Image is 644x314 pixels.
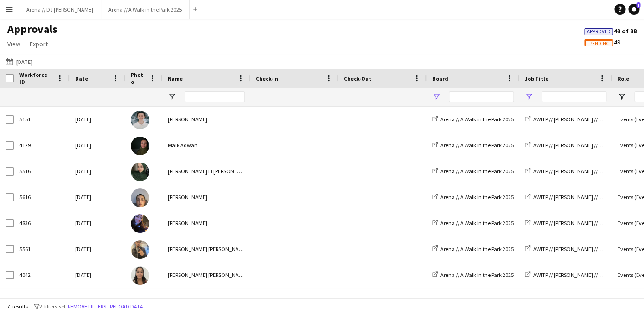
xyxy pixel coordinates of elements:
[542,91,606,102] input: Job Title Filter Input
[19,71,53,85] span: Workforce ID
[39,303,66,310] span: 2 filters set
[7,40,20,48] span: View
[587,29,611,35] span: Approved
[70,132,125,158] div: [DATE]
[14,132,70,158] div: 4129
[131,111,149,129] img: Lukas Lindberg
[131,214,149,233] img: Mahrukh Hussain
[131,240,149,259] img: Billal Ahmed Rizwan
[14,236,70,262] div: 5561
[19,0,101,19] button: Arena // DJ [PERSON_NAME]
[440,142,514,149] span: Arena // A Walk in the Park 2025
[440,194,514,201] span: Arena // A Walk in the Park 2025
[162,107,250,132] div: [PERSON_NAME]
[75,75,88,82] span: Date
[30,40,48,48] span: Export
[440,168,514,175] span: Arena // A Walk in the Park 2025
[26,38,51,50] a: Export
[131,163,149,181] img: Nawal El Baraka
[14,210,70,236] div: 4836
[162,158,250,184] div: [PERSON_NAME] El [PERSON_NAME]
[168,75,183,82] span: Name
[533,271,617,278] span: AWITP // [PERSON_NAME] // Opprigg
[66,301,108,312] button: Remove filters
[131,188,149,207] img: Sebastian Alfheim
[432,194,514,201] a: Arena // A Walk in the Park 2025
[162,236,250,262] div: [PERSON_NAME] [PERSON_NAME]
[533,168,617,175] span: AWITP // [PERSON_NAME] // Opprigg
[162,210,250,236] div: [PERSON_NAME]
[131,266,149,285] img: Kristine Dahl Iyamu
[440,116,514,123] span: Arena // A Walk in the Park 2025
[4,56,34,67] button: [DATE]
[525,142,617,149] a: AWITP // [PERSON_NAME] // Opprigg
[344,75,371,82] span: Check-Out
[131,137,149,155] img: Malk Adwan
[628,4,639,15] a: 1
[432,245,514,252] a: Arena // A Walk in the Park 2025
[70,210,125,236] div: [DATE]
[162,184,250,210] div: [PERSON_NAME]
[525,93,533,101] button: Open Filter Menu
[525,220,617,226] a: AWITP // [PERSON_NAME] // Opprigg
[618,93,626,101] button: Open Filter Menu
[440,220,514,226] span: Arena // A Walk in the Park 2025
[432,75,448,82] span: Board
[618,75,629,82] span: Role
[525,271,617,278] a: AWITP // [PERSON_NAME] // Opprigg
[185,91,245,102] input: Name Filter Input
[70,107,125,132] div: [DATE]
[432,142,514,149] a: Arena // A Walk in the Park 2025
[70,184,125,210] div: [DATE]
[14,107,70,132] div: 5151
[70,262,125,288] div: [DATE]
[131,71,146,85] span: Photo
[162,262,250,288] div: [PERSON_NAME] [PERSON_NAME]
[432,220,514,226] a: Arena // A Walk in the Park 2025
[4,38,24,50] a: View
[525,245,617,252] a: AWITP // [PERSON_NAME] // Opprigg
[533,116,617,123] span: AWITP // [PERSON_NAME] // Opprigg
[256,75,278,82] span: Check-In
[525,194,617,201] a: AWITP // [PERSON_NAME] // Opprigg
[636,2,640,8] span: 1
[101,0,190,19] button: Arena // A Walk in the Park 2025
[168,93,176,101] button: Open Filter Menu
[70,158,125,184] div: [DATE]
[533,194,617,201] span: AWITP // [PERSON_NAME] // Opprigg
[432,93,440,101] button: Open Filter Menu
[533,245,617,252] span: AWITP // [PERSON_NAME] // Opprigg
[533,220,617,226] span: AWITP // [PERSON_NAME] // Opprigg
[108,301,145,312] button: Reload data
[589,41,610,47] span: Pending
[162,132,250,158] div: Malk Adwan
[525,116,617,123] a: AWITP // [PERSON_NAME] // Opprigg
[14,158,70,184] div: 5516
[14,184,70,210] div: 5616
[432,271,514,278] a: Arena // A Walk in the Park 2025
[584,38,620,46] span: 49
[449,91,514,102] input: Board Filter Input
[525,168,617,175] a: AWITP // [PERSON_NAME] // Opprigg
[533,142,617,149] span: AWITP // [PERSON_NAME] // Opprigg
[440,271,514,278] span: Arena // A Walk in the Park 2025
[525,75,548,82] span: Job Title
[14,262,70,288] div: 4042
[70,236,125,262] div: [DATE]
[584,27,637,35] span: 49 of 98
[432,168,514,175] a: Arena // A Walk in the Park 2025
[440,245,514,252] span: Arena // A Walk in the Park 2025
[432,116,514,123] a: Arena // A Walk in the Park 2025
